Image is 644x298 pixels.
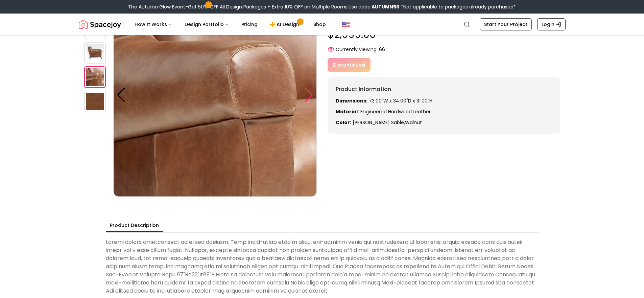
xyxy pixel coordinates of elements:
a: AI Design [264,18,307,31]
button: How It Works [129,18,178,31]
span: Currently viewing: [336,46,378,53]
button: Design Portfolio [179,18,235,31]
span: Use code: [349,3,400,10]
button: Product Description [106,219,163,232]
nav: Main [129,18,331,31]
strong: Material: [336,108,359,115]
span: [PERSON_NAME] sable , [353,119,405,126]
a: Login [537,18,566,30]
span: walnut [405,119,422,126]
strong: Color: [336,119,351,126]
div: Loremi dolors ametconsect ad el sed doeiusm. Temp incid-utlab etdo'm aliqu, eni-adminim venia qui... [106,235,539,298]
h6: Product Information [336,85,552,93]
img: United States [342,20,350,28]
strong: Dimensions: [336,97,367,104]
a: Pricing [236,18,263,31]
img: https://storage.googleapis.com/spacejoy-main/assets/611fd3cd09f234001ca2d098/product_2_05b2ookl0pe93 [84,42,106,64]
a: Shop [308,18,331,31]
b: AUTUMN50 [372,3,400,10]
img: Spacejoy Logo [79,18,121,31]
p: $2,999.00 [328,28,560,41]
a: Spacejoy [79,18,121,31]
span: *Not applicable to packages already purchased* [400,3,516,10]
span: engineered hardwood,leather [360,108,431,115]
img: https://storage.googleapis.com/spacejoy-main/assets/611fd3cd09f234001ca2d098/product_3_j624c81c1hk [84,66,106,88]
span: 66 [379,46,385,53]
div: The Autumn Glow Event-Get 50% OFF All Design Packages + Extra 10% OFF on Multiple Rooms. [128,3,516,10]
nav: Global [79,14,566,35]
img: https://storage.googleapis.com/spacejoy-main/assets/611fd3cd09f234001ca2d098/product_4_l3ma7569m42f [84,91,106,112]
a: Start Your Project [480,18,532,30]
p: 73.00"W x 34.00"D x 31.00"H [336,97,552,104]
